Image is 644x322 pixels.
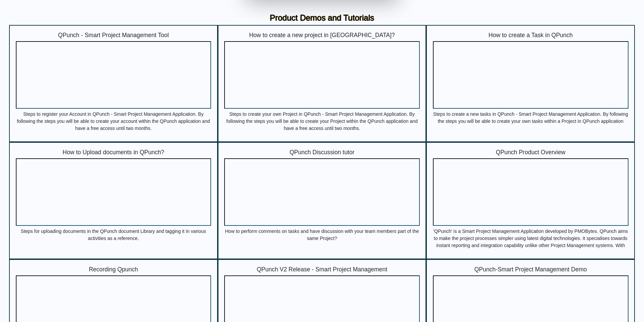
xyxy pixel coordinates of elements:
[433,266,628,273] h5: QPunch-Smart Project Management Demo
[433,32,628,39] h5: How to create a Task in QPunch
[433,111,628,131] p: Steps to create a new tasks in QPunch - Smart Project Management Application. By following the st...
[433,149,628,156] h5: QPunch Product Overview
[433,228,628,248] p: 'QPunch' is a Smart Project Management Application developed by PMOBytes. QPunch aims to make the...
[224,266,420,273] h5: QPunch V2 Release - Smart Project Management
[224,228,420,248] p: How to perform comments on tasks and have discussion with your team members part of the same Proj...
[224,149,420,156] h5: QPunch Discussion tutor
[14,13,630,23] h3: Product Demos and Tutorials
[16,266,211,273] h5: Recording Qpunch
[224,111,420,131] p: Steps to create your own Project in QPunch - Smart Project Management Application. By following t...
[16,228,211,248] p: Steps for uploading documents in the QPunch document Library and tagging it in various activities...
[16,149,211,156] h5: How to Upload documents in QPunch?
[16,111,211,131] p: Steps to register your Account in QPunch - Smart Project Management Application. By following the...
[224,32,420,39] h5: How to create a new project in [GEOGRAPHIC_DATA]?
[16,32,211,39] h5: QPunch - Smart Project Management Tool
